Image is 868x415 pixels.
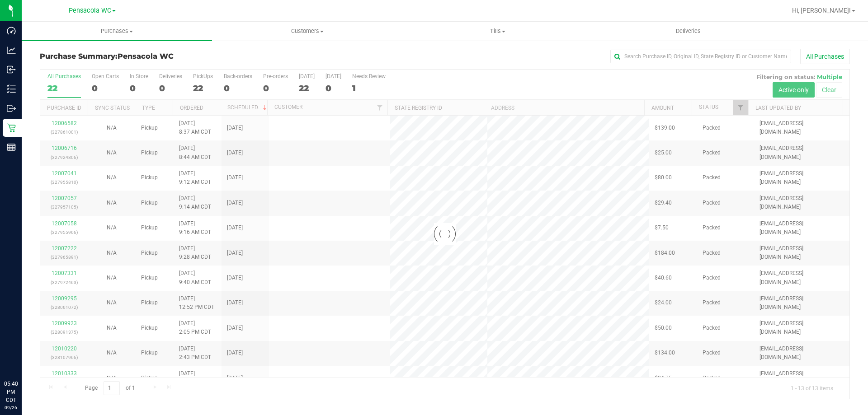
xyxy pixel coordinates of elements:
[4,404,18,411] p: 09/26
[664,27,713,35] span: Deliveries
[118,52,174,61] span: Pensacola WC
[7,123,16,132] inline-svg: Retail
[403,27,592,35] span: Tills
[7,143,16,152] inline-svg: Reports
[593,22,783,41] a: Deliveries
[7,46,16,55] inline-svg: Analytics
[22,22,212,41] a: Purchases
[610,50,791,63] input: Search Purchase ID, Original ID, State Registry ID or Customer Name...
[402,22,593,41] a: Tills
[22,27,212,35] span: Purchases
[7,26,16,35] inline-svg: Dashboard
[4,380,18,404] p: 05:40 PM CDT
[7,65,16,74] inline-svg: Inbound
[800,49,850,64] button: All Purchases
[792,7,851,14] span: Hi, [PERSON_NAME]!
[69,7,111,14] span: Pensacola WC
[7,84,16,93] inline-svg: Inventory
[212,27,402,35] span: Customers
[9,343,36,370] iframe: Resource center
[7,104,16,113] inline-svg: Outbound
[40,52,310,61] h3: Purchase Summary:
[212,22,402,41] a: Customers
